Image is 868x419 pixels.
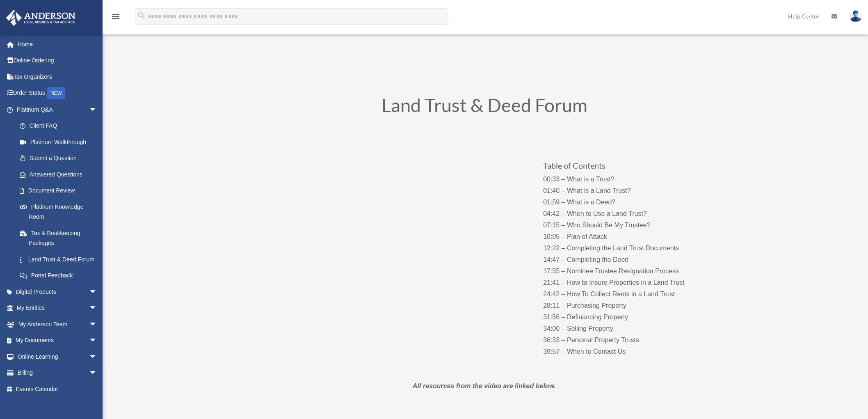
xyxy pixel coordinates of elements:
a: Tax & Bookkeeping Packages [11,225,110,251]
a: Events Calendar [6,381,110,397]
span: arrow_drop_down [89,348,105,365]
a: Billingarrow_drop_down [6,365,110,381]
a: Answered Questions [11,166,110,183]
a: My Documentsarrow_drop_down [6,332,110,349]
h3: Table of Contents [543,161,705,174]
a: Tax Organizers [6,69,110,85]
img: Anderson Advisors Platinum Portal [4,10,78,26]
a: Platinum Walkthrough [11,134,110,150]
a: Portal Feedback [11,268,110,284]
a: My Entitiesarrow_drop_down [6,300,110,316]
a: Platinum Knowledge Room [11,199,110,225]
i: search [137,11,146,20]
a: Document Review [11,183,110,199]
a: Order StatusNEW [6,85,110,102]
a: Client FAQ [11,118,110,134]
span: arrow_drop_down [89,365,105,382]
a: Land Trust & Deed Forum [11,251,105,268]
span: arrow_drop_down [89,316,105,333]
span: arrow_drop_down [89,284,105,300]
span: arrow_drop_down [89,300,105,317]
p: 00:33 – What is a Trust? 01:40 – What is a Land Trust? 01:59 – What is a Deed? 04:42 – When to Us... [543,174,705,357]
a: Submit a Question [11,150,110,167]
a: Online Ordering [6,53,110,69]
a: Platinum Q&Aarrow_drop_down [6,101,110,118]
a: menu [111,14,121,21]
span: arrow_drop_down [89,101,105,118]
a: My Anderson Teamarrow_drop_down [6,316,110,332]
h1: Land Trust & Deed Forum [263,96,706,119]
a: Digital Productsarrow_drop_down [6,284,110,300]
em: All resources from the video are linked below. [413,382,556,389]
img: User Pic [850,10,862,22]
i: menu [111,11,121,21]
a: Home [6,36,110,53]
span: arrow_drop_down [89,332,105,349]
a: Online Learningarrow_drop_down [6,348,110,365]
div: NEW [47,87,65,99]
